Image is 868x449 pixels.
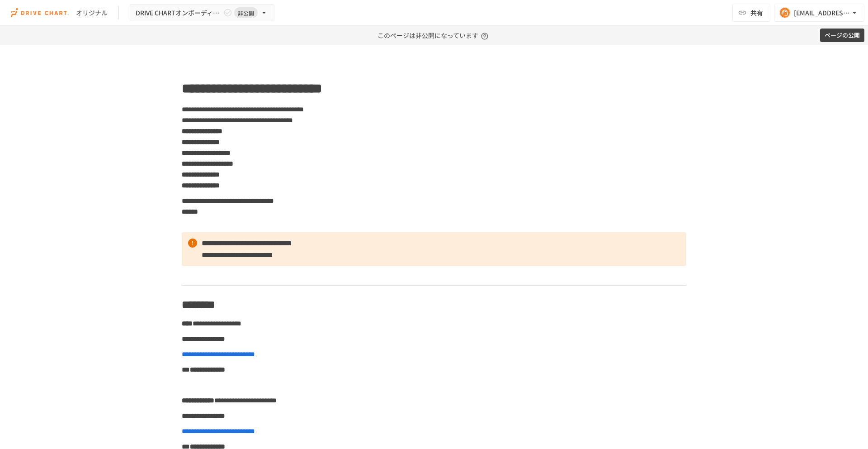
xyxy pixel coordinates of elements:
[136,7,222,19] span: DRIVE CHARTオンボーディング_v4.4
[130,4,274,22] button: DRIVE CHARTオンボーディング_v4.4非公開
[76,8,108,18] div: オリジナル
[794,7,850,19] div: [EMAIL_ADDRESS][DOMAIN_NAME]
[820,29,864,43] button: ページの公開
[732,4,770,22] button: 共有
[11,5,69,20] img: i9VDDS9JuLRLX3JIUyK59LcYp6Y9cayLPHs4hOxMB9W
[377,26,491,45] p: このページは非公開になっています
[234,8,258,18] span: 非公開
[750,8,763,18] span: 共有
[774,4,864,22] button: [EMAIL_ADDRESS][DOMAIN_NAME]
